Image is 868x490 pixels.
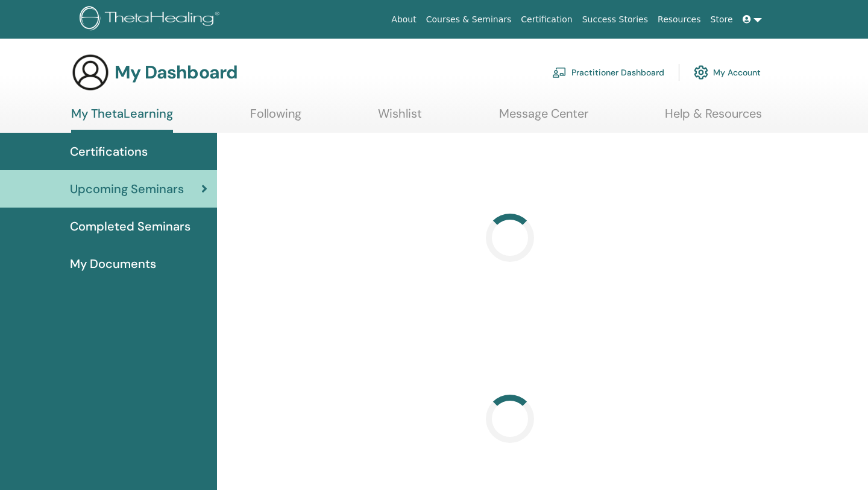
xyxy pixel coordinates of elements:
[70,217,190,235] span: Completed Seminars
[70,255,156,273] span: My Documents
[706,8,738,31] a: Store
[70,142,148,161] span: Certifications
[378,106,422,130] a: Wishlist
[665,106,762,130] a: Help & Resources
[70,180,184,198] span: Upcoming Seminars
[552,59,664,86] a: Practitioner Dashboard
[386,8,421,31] a: About
[499,106,588,130] a: Message Center
[694,62,708,83] img: cog.svg
[694,59,761,86] a: My Account
[516,8,577,31] a: Certification
[653,8,706,31] a: Resources
[115,62,237,83] h3: My Dashboard
[71,53,110,92] img: generic-user-icon.jpg
[577,8,653,31] a: Success Stories
[80,6,224,33] img: logo.png
[250,106,301,130] a: Following
[71,106,173,133] a: My ThetaLearning
[552,67,567,78] img: chalkboard-teacher.svg
[421,8,517,31] a: Courses & Seminars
